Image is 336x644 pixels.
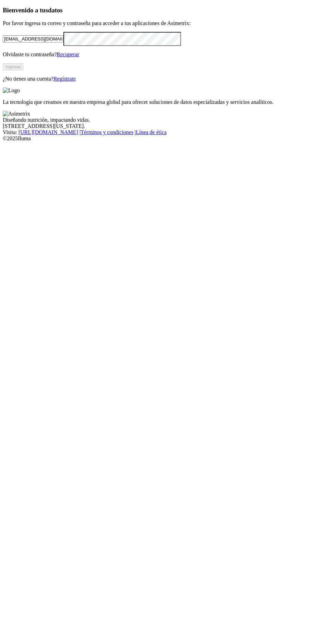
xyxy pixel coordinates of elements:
img: Asimetrix [3,111,30,117]
input: Tu correo [3,35,63,43]
a: [URL][DOMAIN_NAME] [19,129,78,135]
h3: Bienvenido a tus [3,7,333,14]
span: datos [48,7,63,14]
a: Línea de ética [136,129,167,135]
a: Recuperar [57,51,79,57]
p: ¿No tienes una cuenta? [3,76,333,82]
img: Logo [3,87,20,94]
div: [STREET_ADDRESS][US_STATE]. [3,123,333,129]
p: Por favor ingresa tu correo y contraseña para acceder a tus aplicaciones de Asimetrix: [3,20,333,26]
p: Olvidaste tu contraseña? [3,51,333,58]
div: Visita : | | [3,129,333,135]
a: Regístrate [53,76,76,82]
div: © 2025 Iluma [3,135,333,142]
button: Ingresa [3,63,23,70]
a: Términos y condiciones [81,129,133,135]
p: La tecnología que creamos en nuestra empresa global para ofrecer soluciones de datos especializad... [3,99,333,105]
div: Diseñando nutrición, impactando vidas. [3,117,333,123]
